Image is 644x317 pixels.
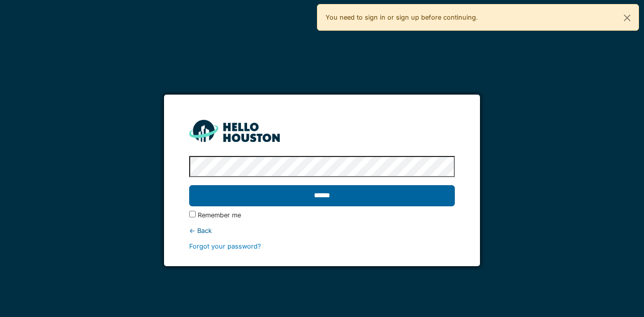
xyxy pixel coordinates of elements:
[189,120,280,141] img: HH_line-BYnF2_Hg.png
[189,226,454,235] div: ← Back
[616,5,638,31] button: Close
[189,243,261,250] a: Forgot your password?
[317,4,639,31] div: You need to sign in or sign up before continuing.
[198,210,241,220] label: Remember me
